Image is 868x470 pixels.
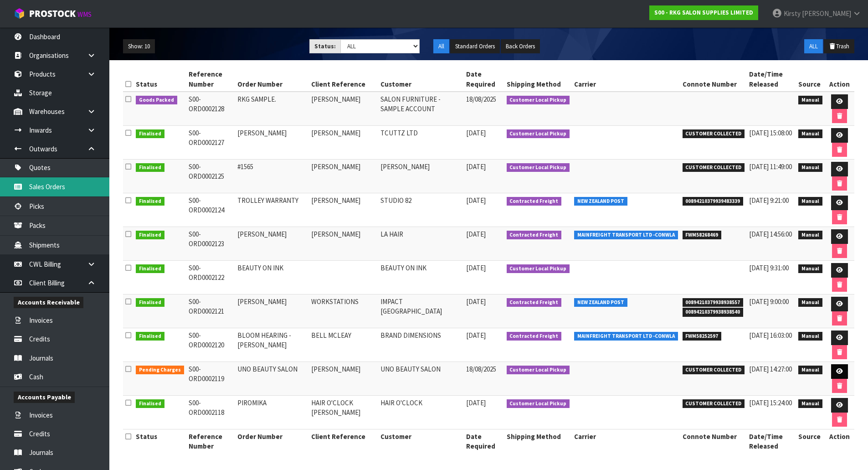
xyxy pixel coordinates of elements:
span: [DATE] [466,263,486,272]
td: BEAUTY ON INK [378,261,463,294]
th: Order Number [235,67,309,92]
th: Date Required [464,67,504,92]
span: CUSTOMER COLLECTED [683,163,745,172]
span: 18/08/2025 [466,365,496,373]
span: [DATE] [466,196,486,205]
span: [DATE] [466,162,486,171]
span: [DATE] [466,297,486,306]
td: S00-ORD0002127 [186,126,236,160]
span: Manual [798,231,822,240]
span: [DATE] 9:21:00 [749,196,789,205]
th: Date Required [464,429,504,454]
span: 00894210379939483339 [683,197,744,206]
span: Kirsty [784,9,801,18]
td: [PERSON_NAME] [309,126,378,160]
span: CUSTOMER COLLECTED [683,129,745,139]
td: BRAND DIMENSIONS [378,328,463,362]
span: [DATE] [466,129,486,137]
button: All [433,39,449,54]
td: [PERSON_NAME] [309,160,378,193]
th: Status [134,429,186,454]
th: Reference Number [186,67,236,92]
span: Contracted Freight [507,197,562,206]
span: Manual [798,264,822,274]
td: S00-ORD0002125 [186,160,236,193]
span: Customer Local Pickup [507,96,570,105]
th: Connote Number [680,429,747,454]
th: Shipping Method [504,67,572,92]
th: Shipping Method [504,429,572,454]
span: NEW ZEALAND POST [574,197,627,206]
td: TROLLEY WARRANTY [235,193,309,227]
span: NEW ZEALAND POST [574,298,627,307]
span: Customer Local Pickup [507,264,570,274]
span: Manual [798,366,822,375]
th: Date/Time Released [747,67,796,92]
span: [DATE] 14:56:00 [749,230,792,238]
button: Back Orders [501,39,540,54]
span: Manual [798,332,822,341]
th: Source [796,67,825,92]
button: Show: 10 [123,39,155,54]
span: [DATE] 16:03:00 [749,331,792,340]
strong: S00 - RKG SALON SUPPLIES LIMITED [654,9,753,16]
span: Finalised [136,264,164,274]
span: Contracted Freight [507,332,562,341]
th: Status [134,67,186,92]
td: S00-ORD0002122 [186,261,236,294]
span: Finalised [136,163,164,172]
td: UNO BEAUTY SALON [235,362,309,396]
span: FWM58268469 [683,231,722,240]
td: [PERSON_NAME] [235,126,309,160]
span: FWM58252597 [683,332,722,341]
span: Accounts Receivable [14,297,83,308]
td: [PERSON_NAME] [235,294,309,328]
td: [PERSON_NAME] [378,160,463,193]
span: Contracted Freight [507,298,562,307]
span: Customer Local Pickup [507,163,570,172]
th: Client Reference [309,67,378,92]
span: Contracted Freight [507,231,562,240]
span: [DATE] 15:08:00 [749,129,792,137]
td: S00-ORD0002119 [186,362,236,396]
td: UNO BEAUTY SALON [378,362,463,396]
span: CUSTOMER COLLECTED [683,366,745,375]
small: WMS [77,10,92,19]
td: WORKSTATIONS [309,294,378,328]
span: Finalised [136,231,164,240]
td: LA HAIR [378,227,463,261]
td: HAIR O'CLOCK [378,396,463,429]
span: 18/08/2025 [466,95,496,103]
td: [PERSON_NAME] [309,193,378,227]
th: Carrier [572,429,680,454]
span: 00894210379938938540 [683,308,744,317]
td: HAIR O'CLOCK [PERSON_NAME] [309,396,378,429]
span: Finalised [136,298,164,307]
span: MAINFREIGHT TRANSPORT LTD -CONWLA [574,231,678,240]
span: Manual [798,163,822,172]
td: PIROMIKA [235,396,309,429]
span: [DATE] 14:27:00 [749,365,792,373]
span: Customer Local Pickup [507,366,570,375]
span: [DATE] 15:24:00 [749,398,792,407]
strong: Status: [314,42,336,50]
th: Customer [378,429,463,454]
span: Customer Local Pickup [507,399,570,408]
a: S00 - RKG SALON SUPPLIES LIMITED [649,5,758,20]
th: Carrier [572,67,680,92]
td: S00-ORD0002118 [186,396,236,429]
span: [DATE] 11:49:00 [749,162,792,171]
td: IMPACT [GEOGRAPHIC_DATA] [378,294,463,328]
td: S00-ORD0002123 [186,227,236,261]
span: Pending Charges [136,366,184,375]
th: Action [825,67,854,92]
span: [DATE] 9:31:00 [749,263,789,272]
td: TCUTTZ LTD [378,126,463,160]
td: BEAUTY ON INK [235,261,309,294]
span: Finalised [136,197,164,206]
th: Customer [378,67,463,92]
td: S00-ORD0002128 [186,92,236,126]
img: cube-alt.png [14,8,25,19]
span: Manual [798,96,822,105]
span: ProStock [29,8,76,20]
